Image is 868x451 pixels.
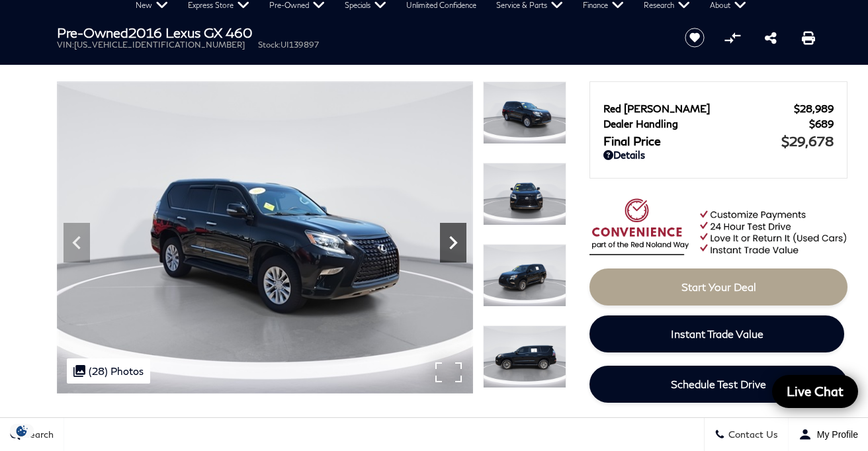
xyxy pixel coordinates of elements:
[680,27,709,48] button: Save vehicle
[603,134,781,148] span: Final Price
[772,375,858,408] a: Live Chat
[57,81,473,393] img: Used 2016 Black Onyx Lexus 460 image 2
[603,102,794,114] span: Red [PERSON_NAME]
[603,118,834,130] a: Dealer Handling $689
[789,418,868,451] button: Open user profile menu
[603,118,809,130] span: Dealer Handling
[64,223,90,263] div: Previous
[809,118,834,130] span: $689
[21,429,54,440] span: Search
[483,163,566,225] img: Used 2016 Black Onyx Lexus 460 image 3
[258,40,281,50] span: Stock:
[483,325,566,388] img: Used 2016 Black Onyx Lexus 460 image 5
[802,30,815,46] a: Print this Pre-Owned 2016 Lexus GX 460
[781,133,834,149] span: $29,678
[589,315,844,352] a: Instant Trade Value
[794,102,834,114] span: $28,989
[589,268,847,306] a: Start Your Deal
[671,378,766,390] span: Schedule Test Drive
[671,327,763,340] span: Instant Trade Value
[57,40,74,50] span: VIN:
[589,366,847,403] a: Schedule Test Drive
[281,40,319,50] span: UI139897
[440,223,466,263] div: Next
[725,429,778,440] span: Contact Us
[812,429,858,440] span: My Profile
[7,424,37,438] img: Opt-Out Icon
[7,424,37,438] section: Click to Open Cookie Consent Modal
[681,280,756,293] span: Start Your Deal
[57,25,662,40] h1: 2016 Lexus GX 460
[603,149,834,161] a: Details
[57,24,128,40] strong: Pre-Owned
[483,81,566,144] img: Used 2016 Black Onyx Lexus 460 image 2
[74,40,245,50] span: [US_VEHICLE_IDENTIFICATION_NUMBER]
[67,358,150,384] div: (28) Photos
[603,102,834,114] a: Red [PERSON_NAME] $28,989
[722,28,742,48] button: Compare Vehicle
[780,383,850,399] span: Live Chat
[483,244,566,307] img: Used 2016 Black Onyx Lexus 460 image 4
[603,133,834,149] a: Final Price $29,678
[765,30,777,46] a: Share this Pre-Owned 2016 Lexus GX 460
